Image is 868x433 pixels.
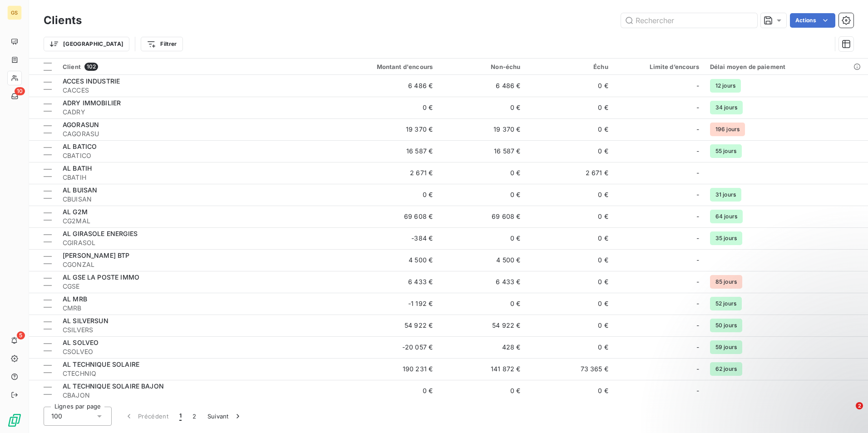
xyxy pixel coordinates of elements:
[438,380,526,402] td: 0 €
[141,37,182,51] button: Filtrer
[63,251,130,259] span: [PERSON_NAME] BTP
[7,413,22,428] img: Logo LeanPay
[63,273,139,281] span: AL GSE LA POSTE IMMO
[696,321,699,330] span: -
[438,162,526,184] td: 0 €
[321,184,438,206] td: 0 €
[526,75,613,97] td: 0 €
[63,186,97,194] span: AL BUISAN
[696,234,699,243] span: -
[63,86,315,95] span: CACCES
[526,97,613,118] td: 0 €
[621,13,757,28] input: Rechercher
[321,227,438,249] td: -384 €
[526,162,613,184] td: 2 671 €
[44,37,129,51] button: [GEOGRAPHIC_DATA]
[63,391,315,400] span: CBAJON
[696,190,699,199] span: -
[63,369,315,378] span: CTECHNIQ
[710,340,742,354] span: 59 jours
[710,210,743,223] span: 64 jours
[526,358,613,380] td: 73 365 €
[63,382,164,390] span: AL TECHNIQUE SOLAIRE BAJON
[790,13,835,28] button: Actions
[619,63,699,70] div: Limite d’encours
[321,97,438,118] td: 0 €
[438,75,526,97] td: 6 486 €
[321,140,438,162] td: 16 587 €
[710,188,741,202] span: 31 jours
[696,256,699,265] span: -
[710,319,742,332] span: 50 jours
[438,271,526,293] td: 6 433 €
[63,151,315,160] span: CBATICO
[63,121,99,128] span: AGORASUN
[321,118,438,140] td: 19 370 €
[51,412,62,421] span: 100
[526,184,613,206] td: 0 €
[526,140,613,162] td: 0 €
[526,227,613,249] td: 0 €
[710,231,742,245] span: 35 jours
[63,317,108,325] span: AL SILVERSUN
[63,304,315,313] span: CMRB
[837,402,859,424] iframe: Intercom live chat
[321,271,438,293] td: 6 433 €
[321,75,438,97] td: 6 486 €
[63,63,81,70] span: Client
[438,358,526,380] td: 141 872 €
[438,206,526,227] td: 69 608 €
[63,339,99,346] span: AL SOLVEO
[179,412,182,421] span: 1
[63,325,315,335] span: CSILVERS
[710,297,742,310] span: 52 jours
[710,275,742,289] span: 85 jours
[321,249,438,271] td: 4 500 €
[63,77,120,85] span: ACCES INDUSTRIE
[63,238,315,247] span: CGIRASOL
[696,168,699,177] span: -
[321,380,438,402] td: 0 €
[63,347,315,356] span: CSOLVEO
[63,129,315,138] span: CAGORASU
[187,407,202,426] button: 2
[438,249,526,271] td: 4 500 €
[321,206,438,227] td: 69 608 €
[710,63,863,70] div: Délai moyen de paiement
[526,380,613,402] td: 0 €
[696,299,699,308] span: -
[63,230,138,237] span: AL GIRASOLE ENERGIES
[438,97,526,118] td: 0 €
[63,208,88,216] span: AL G2M
[321,293,438,315] td: -1 192 €
[438,336,526,358] td: 428 €
[696,147,699,156] span: -
[63,360,139,368] span: AL TECHNIQUE SOLAIRE
[321,336,438,358] td: -20 057 €
[696,212,699,221] span: -
[710,79,741,93] span: 12 jours
[438,140,526,162] td: 16 587 €
[531,63,608,70] div: Échu
[63,295,87,303] span: AL MRB
[444,63,520,70] div: Non-échu
[63,195,315,204] span: CBUISAN
[321,315,438,336] td: 54 922 €
[438,184,526,206] td: 0 €
[63,99,121,107] span: ADRY IMMOBILIER
[696,343,699,352] span: -
[63,108,315,117] span: CADRY
[526,336,613,358] td: 0 €
[438,227,526,249] td: 0 €
[15,87,25,95] span: 10
[84,63,98,71] span: 102
[710,144,742,158] span: 55 jours
[526,118,613,140] td: 0 €
[119,407,174,426] button: Précédent
[321,358,438,380] td: 190 231 €
[856,402,863,409] span: 2
[710,123,745,136] span: 196 jours
[438,315,526,336] td: 54 922 €
[7,5,22,20] div: GS
[326,63,433,70] div: Montant d'encours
